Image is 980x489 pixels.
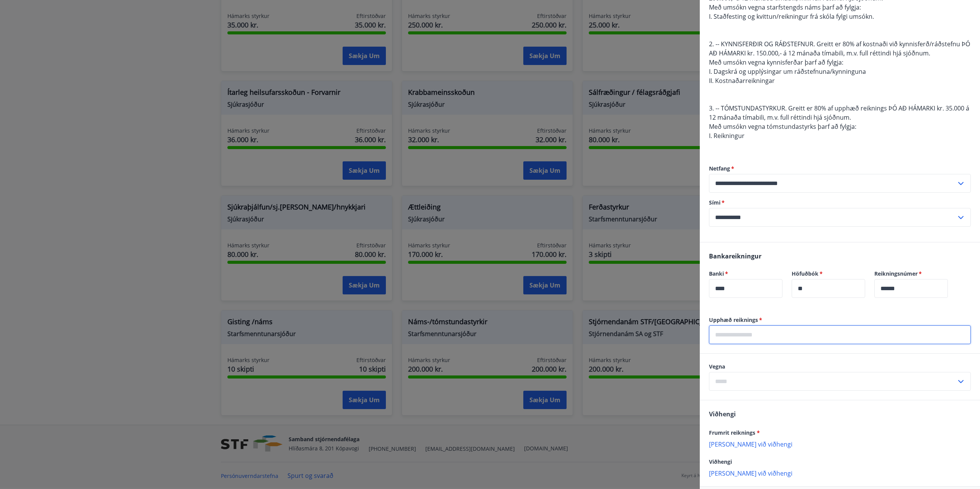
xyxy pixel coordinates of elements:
[709,429,760,436] span: Frumrit reiknings
[709,132,745,140] span: I. Reikningur
[709,363,971,370] label: Vegna
[709,469,971,477] p: [PERSON_NAME] við viðhengi
[709,270,782,278] label: Banki
[709,325,971,344] div: Upphæð reiknings
[709,458,732,465] span: Viðhengi
[792,270,865,278] label: Höfuðbók
[709,165,971,172] label: Netfang
[709,440,971,448] p: [PERSON_NAME] við viðhengi
[709,12,874,21] span: I. Staðfesting og kvittun/reikningur frá skóla fylgi umsókn.
[709,316,971,324] label: Upphæð reiknings
[709,122,856,131] span: Með umsókn vegna tómstundastyrks þarf að fylgja:
[709,58,843,67] span: Með umsókn vegna kynnisferðar þarf að fylgja:
[709,40,970,57] span: 2. -- KYNNISFERÐIR OG RÁÐSTEFNUR. Greitt er 80% af kostnaði við kynnisferð/ráðstefnu ÞÓ AÐ HÁMARK...
[709,67,866,76] span: I. Dagskrá og upplýsingar um ráðstefnuna/kynninguna
[709,410,736,418] span: Viðhengi
[874,270,948,278] label: Reikningsnúmer
[709,3,861,11] span: Með umsókn vegna starfstengds náms þarf að fylgja:
[709,252,761,260] span: Bankareikningur
[709,199,971,206] label: Sími
[709,76,775,85] span: II. Kostnaðarreikningar
[709,104,969,122] span: 3. -- TÓMSTUNDASTYRKUR. Greitt er 80% af upphæð reiknings ÞÓ AÐ HÁMARKI kr. 35.000 á 12 mánaða tí...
